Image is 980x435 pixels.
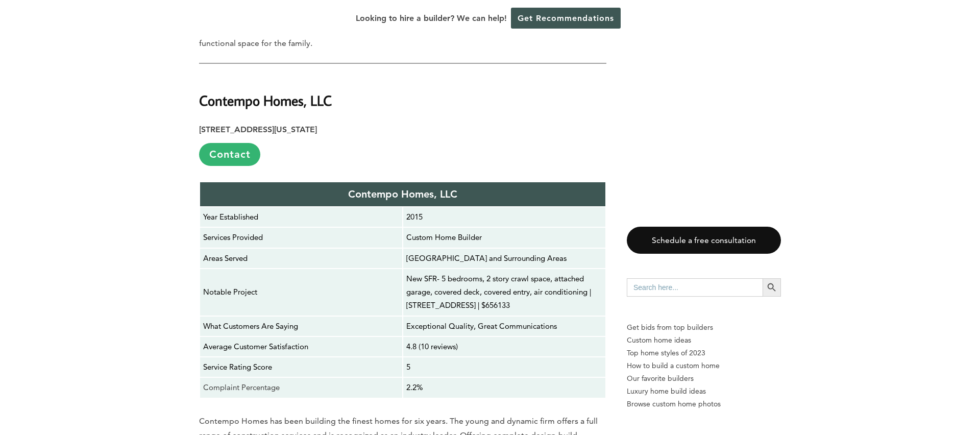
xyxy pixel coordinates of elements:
p: 2.2% [406,381,602,394]
a: Get Recommendations [511,8,621,29]
strong: [STREET_ADDRESS][US_STATE] [199,125,317,134]
a: Schedule a free consultation [627,227,781,254]
a: Contact [199,143,260,166]
p: Complaint Percentage [203,381,399,394]
input: Search here... [627,278,763,297]
a: Top home styles of 2023 [627,347,781,359]
p: What Customers Are Saying [203,320,399,333]
a: Luxury home build ideas [627,385,781,398]
p: Exceptional Quality, Great Communications [406,320,602,333]
p: Get bids from top builders [627,321,781,334]
a: Our favorite builders [627,372,781,385]
p: Average Customer Satisfaction [203,340,399,353]
p: Service Rating Score [203,360,399,374]
a: Custom home ideas [627,334,781,347]
strong: Contempo Homes, LLC [199,91,332,109]
p: [GEOGRAPHIC_DATA] and Surrounding Areas [406,252,602,265]
p: Services Provided [203,231,399,244]
a: How to build a custom home [627,359,781,372]
p: 2015 [406,210,602,224]
p: Notable Project [203,285,399,299]
svg: Search [766,282,777,293]
p: Areas Served [203,252,399,265]
p: 5 [406,360,602,374]
p: Custom Home Builder [406,231,602,244]
a: Browse custom home photos [627,398,781,410]
p: Year Established [203,210,399,224]
p: New SFR- 5 bedrooms, 2 story crawl space, attached garage, covered deck, covered entry, air condi... [406,272,602,312]
p: 4.8 (10 reviews) [406,340,602,353]
strong: Contempo Homes, LLC [348,188,457,200]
